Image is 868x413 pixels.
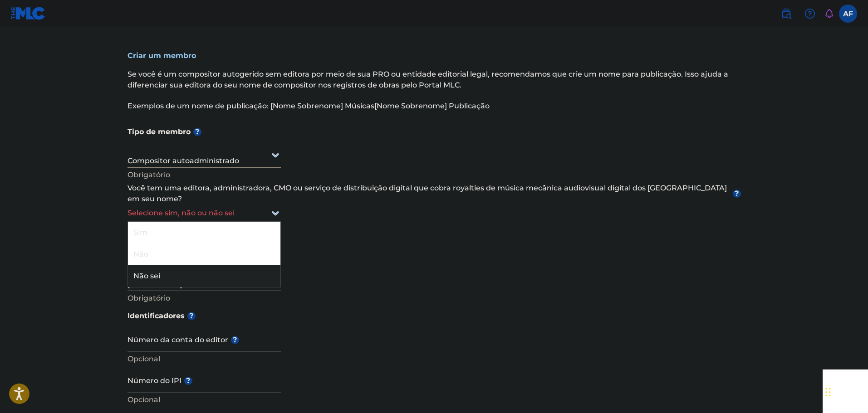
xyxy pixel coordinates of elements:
font: ? [186,376,190,385]
div: Menu do usuário [839,5,857,23]
font: Obrigatório [128,170,170,179]
font: ? [195,127,199,136]
font: Exemplos de um nome de publicação: [Nome Sobrenome] Músicas[Nome Sobrenome] Publicação [128,102,490,110]
font: Criar um membro [128,51,196,60]
font: Compositor autoadministrado [128,156,239,165]
font: Sim [133,228,147,237]
img: Logotipo da MLC [11,7,46,20]
font: Identificadores [128,311,185,320]
font: Se você é um compositor autogerido sem editora por meio de sua PRO ou entidade editorial legal, r... [128,70,728,89]
font: Você tem uma editora, administradora, CMO ou serviço de distribuição digital que cobra royalties ... [128,184,727,203]
iframe: Widget de bate-papo [823,369,868,413]
div: Arrastar [825,379,831,406]
font: Opcional [128,395,160,404]
font: Opcional [128,355,160,363]
img: procurar [781,8,792,19]
font: ? [233,335,237,344]
font: ? [189,311,193,320]
font: Não sei [133,272,160,280]
font: Tipo de membro [128,127,191,136]
div: Widget de chat [823,369,868,413]
a: Pesquisa pública [777,5,795,23]
img: ajuda [804,8,815,19]
font: Obrigatório [128,294,170,302]
font: ? [735,189,739,198]
div: Notificações [824,9,834,18]
font: Não [133,250,148,258]
div: Ajuda [801,5,819,23]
